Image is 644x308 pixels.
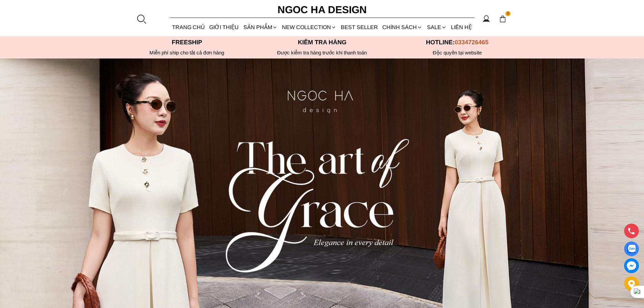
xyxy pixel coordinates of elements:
[624,258,639,273] a: messenger
[119,39,255,46] p: Freeship
[119,50,255,56] div: Miễn phí ship cho tất cả đơn hàng
[255,50,390,56] p: Được kiểm tra hàng trước khi thanh toán
[624,241,639,256] a: Display image
[505,11,511,17] span: 0
[241,18,280,36] div: SẢN PHẨM
[271,2,373,18] a: Ngoc Ha Design
[455,39,488,46] span: 0334726465
[499,15,506,23] img: img-CART-ICON-ksit0nf1
[207,18,241,36] a: GIỚI THIỆU
[390,39,525,46] p: Hotline:
[627,245,636,253] img: Display image
[298,39,347,46] font: Kiểm tra hàng
[170,18,207,36] a: TRANG CHỦ
[425,18,449,36] a: SALE
[390,50,525,56] h6: Độc quyền tại website
[339,18,380,36] a: BEST SELLER
[280,18,338,36] a: NEW COLLECTION
[380,18,425,36] div: Chính sách
[449,18,474,36] a: LIÊN HỆ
